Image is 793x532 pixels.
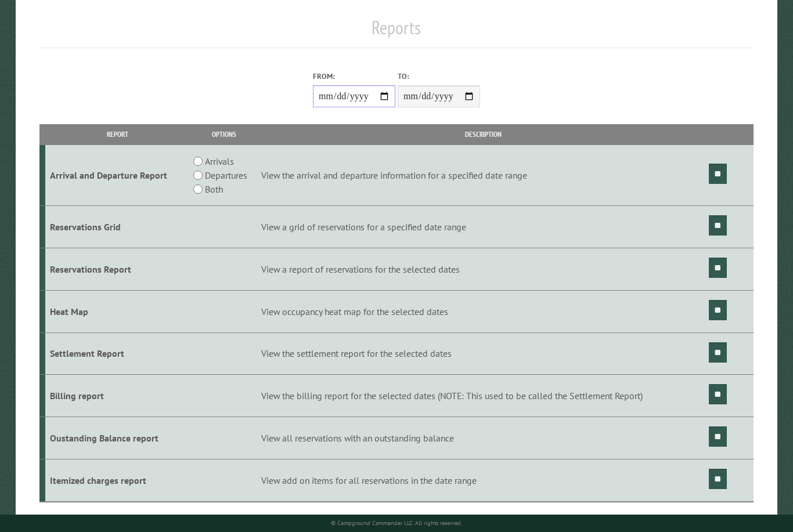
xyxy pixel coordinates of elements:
[259,124,707,144] th: Description
[313,71,395,82] label: From:
[259,332,707,375] td: View the settlement report for the selected dates
[259,145,707,206] td: View the arrival and departure information for a specified date range
[205,168,247,182] label: Departures
[45,124,189,144] th: Report
[259,206,707,248] td: View a grid of reservations for a specified date range
[205,154,234,168] label: Arrivals
[45,206,189,248] td: Reservations Grid
[259,290,707,332] td: View occupancy heat map for the selected dates
[259,459,707,501] td: View add on items for all reservations in the date range
[45,332,189,375] td: Settlement Report
[45,145,189,206] td: Arrival and Departure Report
[189,124,259,144] th: Options
[259,375,707,417] td: View the billing report for the selected dates (NOTE: This used to be called the Settlement Report)
[45,417,189,459] td: Oustanding Balance report
[398,71,480,82] label: To:
[259,417,707,459] td: View all reservations with an outstanding balance
[45,375,189,417] td: Billing report
[39,16,753,48] h1: Reports
[45,459,189,501] td: Itemized charges report
[45,248,189,290] td: Reservations Report
[259,248,707,290] td: View a report of reservations for the selected dates
[45,290,189,332] td: Heat Map
[205,182,223,196] label: Both
[331,519,462,527] small: © Campground Commander LLC. All rights reserved.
